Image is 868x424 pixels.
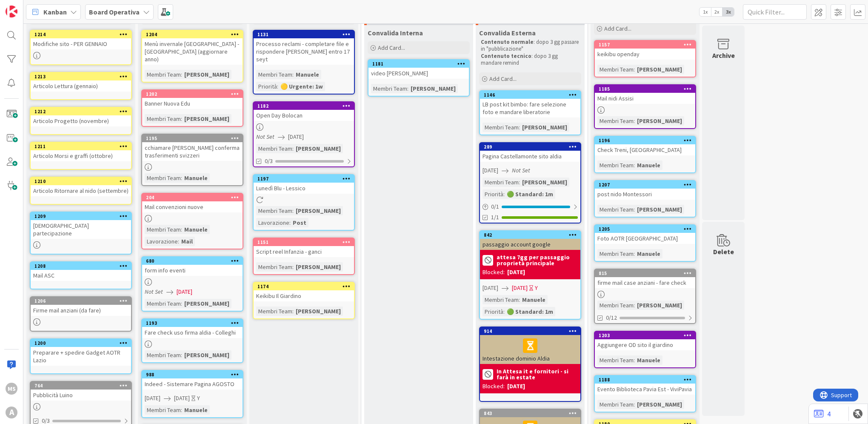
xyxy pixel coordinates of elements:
div: 815firme mail case anziani - fare check [595,269,695,288]
div: 843 [484,410,580,416]
div: 0/1 [480,201,580,212]
div: Check Treni, [GEOGRAPHIC_DATA] [595,144,695,155]
div: 680 [142,257,243,265]
span: 0 / 1 [491,202,499,211]
div: Manuele [520,295,548,304]
div: 1181 [372,61,469,67]
div: 1206 [31,297,131,305]
div: 🟢 Standard: 1m [505,189,555,199]
div: 1212 [34,109,131,115]
div: Mail convenzioni nuove [142,201,243,212]
div: Membri Team [483,123,519,132]
div: 764 [34,383,131,389]
div: 1185 [595,85,695,93]
div: 1131 [254,31,354,38]
span: : [634,301,635,310]
div: Membri Team [597,301,634,310]
div: Manuele [182,225,210,234]
div: Membri Team [483,178,519,187]
span: : [634,116,635,126]
div: 1207 [599,182,695,188]
div: 1196Check Treni, [GEOGRAPHIC_DATA] [595,137,695,155]
div: [PERSON_NAME] [520,178,569,187]
div: 1185 [599,86,695,92]
div: [PERSON_NAME] [294,262,343,272]
div: 1208 [34,263,131,269]
span: Add Card... [604,25,631,32]
span: : [503,189,505,199]
div: 1181 [368,60,469,68]
span: Support [18,1,39,11]
span: : [292,262,294,272]
div: Mail nidi Assisi [595,93,695,104]
span: : [277,82,278,91]
div: 988 [142,371,243,378]
div: Aggiungere OD sito il giardino [595,339,695,350]
div: Lavorazione [256,218,289,227]
div: Banner Nuova Edu [142,98,243,109]
span: : [178,237,179,246]
div: Open Day Bolocan [254,110,354,121]
div: Lavorazione [145,237,178,246]
span: : [181,405,182,415]
div: 1212 [31,108,131,115]
div: 1174 [257,284,354,289]
div: 1174Keikibu Il Giardino [254,283,354,301]
div: Membri Team [371,84,407,93]
div: 1209[DEMOGRAPHIC_DATA] partecipazione [31,212,131,239]
div: A [6,407,17,418]
div: 1202 [146,91,243,97]
div: firme mail case anziani - fare check [595,277,695,288]
div: 1210 [31,178,131,185]
div: Articolo Progetto (novembre) [31,115,131,126]
div: 289 [480,143,580,151]
div: 842 [484,232,580,238]
div: Manuele [182,173,210,183]
span: : [519,123,520,132]
span: : [292,144,294,153]
span: [DATE] [483,166,498,175]
div: [PERSON_NAME] [635,65,684,74]
div: LB post kit bimbo: fare selezione foto e mandare liberatorie [480,99,580,117]
div: Y [535,284,538,292]
div: 1206 [34,298,131,304]
div: [PERSON_NAME] [408,84,458,93]
span: [DATE] [483,284,498,292]
div: Membri Team [145,173,181,183]
div: 988 [146,372,243,378]
div: 1195 [146,135,243,141]
div: Priorità [483,307,503,316]
div: 1205 [595,225,695,233]
div: Manuele [635,355,662,365]
div: 1182 [257,103,354,109]
div: Membri Team [145,70,181,79]
div: Membri Team [483,295,519,304]
div: 1211 [31,143,131,150]
div: [PERSON_NAME] [182,114,231,123]
div: [PERSON_NAME] [182,350,231,360]
span: : [634,205,635,214]
div: 1188 [599,377,695,383]
div: 1151 [254,238,354,246]
div: 1203 [595,332,695,339]
div: Menù invernale [GEOGRAPHIC_DATA] - [GEOGRAPHIC_DATA] (aggiornare anno) [142,38,243,65]
div: 1188Evento Biblioteca Pavia Est - ViviPavia [595,376,695,395]
div: [PERSON_NAME] [182,299,231,308]
div: Mail ASC [31,270,131,281]
div: 1185Mail nidi Assisi [595,85,695,104]
p: : dopo 3 gg passare in "pubblicazione" [481,39,580,53]
div: 1213 [31,73,131,80]
div: Membri Team [597,65,634,74]
span: : [181,114,182,123]
div: 1206Firme mail anziani (da fare) [31,297,131,316]
div: 1200Preparare + spedire Gadget AOTR Lazio [31,339,131,366]
i: Not Set [145,288,163,295]
span: Add Card... [378,44,405,52]
span: : [519,178,520,187]
div: 1193 [142,319,243,327]
div: 1157 [595,41,695,49]
div: Membri Team [145,114,181,123]
div: 914Intestazione dominio Aldia [480,327,580,364]
span: : [634,65,635,74]
div: 1204 [142,31,243,38]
